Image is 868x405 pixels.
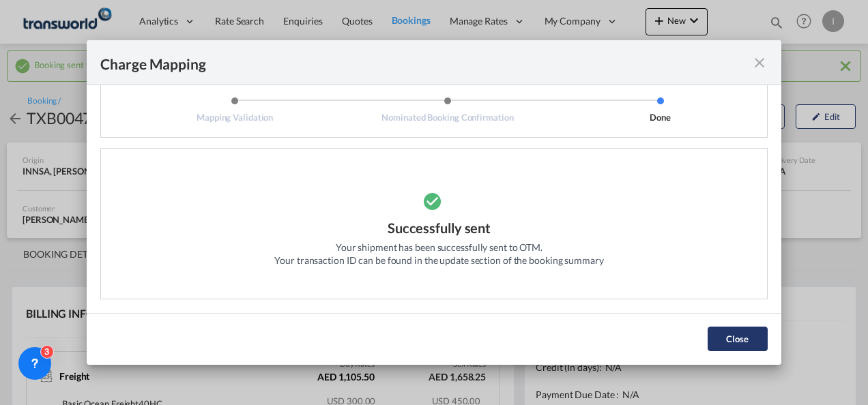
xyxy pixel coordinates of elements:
div: Your shipment has been successfully sent to OTM. [336,241,542,254]
li: Done [554,96,767,123]
li: Nominated Booking Confirmation [341,96,554,123]
div: Your transaction ID can be found in the update section of the booking summary [274,254,603,267]
div: Successfully sent [388,218,491,241]
div: Charge Mapping [100,54,206,71]
button: Close [708,327,768,351]
md-icon: icon-close fg-AAA8AD cursor [751,55,768,71]
md-dialog: Mapping ValidationNominated Booking ... [87,40,781,364]
md-icon: icon-checkbox-marked-circle [422,184,457,218]
body: Editor, editor4 [14,14,237,28]
li: Mapping Validation [128,96,341,123]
